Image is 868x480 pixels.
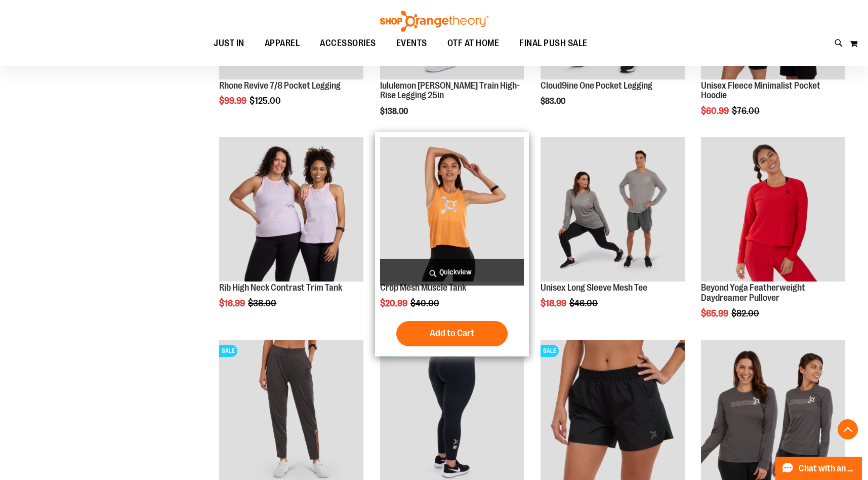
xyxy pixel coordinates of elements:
[380,283,466,293] a: Crop Mesh Muscle Tank
[799,464,856,473] span: Chat with an Expert
[219,137,363,282] img: Rib Tank w/ Contrast Binding primary image
[203,32,255,55] a: JUST IN
[380,81,520,101] a: lululemon [PERSON_NAME] Train High-Rise Legging 25in
[541,298,568,308] span: $18.99
[732,106,761,116] span: $76.00
[380,137,524,282] img: Crop Mesh Muscle Tank primary image
[775,457,862,480] button: Chat with an Expert
[701,137,845,283] a: Product image for Beyond Yoga Featherweight Daydreamer Pullover
[219,96,248,106] span: $99.99
[219,283,342,293] a: Rib High Neck Contrast Trim Tank
[701,106,730,116] span: $60.99
[219,345,237,357] span: SALE
[541,137,685,282] img: Unisex Long Sleeve Mesh Tee primary image
[541,345,559,357] span: SALE
[219,81,341,91] a: Rhone Revive 7/8 Pocket Legging
[380,107,409,116] span: $138.00
[250,96,282,106] span: $125.00
[310,32,386,55] a: ACCESSORIES
[701,137,845,282] img: Product image for Beyond Yoga Featherweight Daydreamer Pullover
[219,137,363,283] a: Rib Tank w/ Contrast Binding primary image
[396,32,427,55] span: EVENTS
[701,283,805,303] a: Beyond Yoga Featherweight Daydreamer Pullover
[380,298,409,308] span: $20.99
[386,32,437,55] a: EVENTS
[219,298,246,308] span: $16.99
[541,137,685,283] a: Unisex Long Sleeve Mesh Tee primary image
[430,328,474,339] span: Add to Cart
[569,298,599,308] span: $46.00
[541,97,567,106] span: $83.00
[396,321,508,346] button: Add to Cart
[214,132,368,334] div: product
[519,32,588,55] span: FINAL PUSH SALE
[255,32,310,55] a: APPAREL
[701,308,730,318] span: $65.99
[380,137,524,283] a: Crop Mesh Muscle Tank primary image
[379,11,490,32] img: Shop Orangetheory
[731,308,761,318] span: $82.00
[447,32,500,55] span: OTF AT HOME
[375,132,529,356] div: product
[437,32,510,55] a: OTF AT HOME
[410,298,441,308] span: $40.00
[696,132,850,344] div: product
[320,32,376,55] span: ACCESSORIES
[541,283,647,293] a: Unisex Long Sleeve Mesh Tee
[535,132,690,334] div: product
[701,81,820,101] a: Unisex Fleece Minimalist Pocket Hoodie
[509,32,598,55] a: FINAL PUSH SALE
[380,259,524,286] a: Quickview
[541,81,652,91] a: Cloud9ine One Pocket Legging
[248,298,278,308] span: $38.00
[265,32,300,55] span: APPAREL
[214,32,244,55] span: JUST IN
[838,419,858,439] button: Back To Top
